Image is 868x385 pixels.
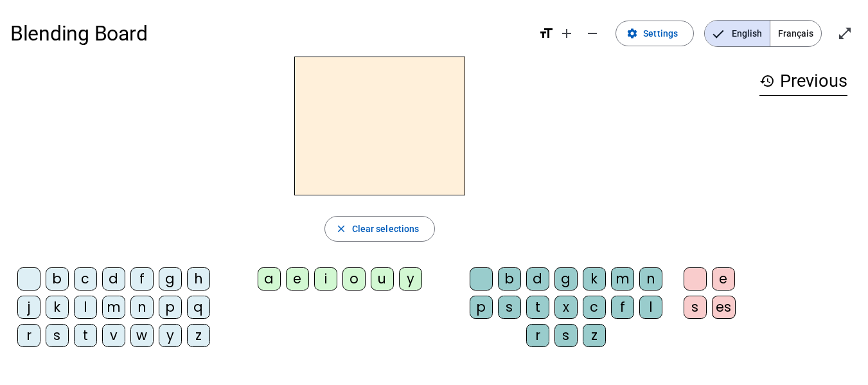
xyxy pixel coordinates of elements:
button: Enter full screen [832,21,858,46]
div: f [611,296,634,319]
div: r [526,324,549,347]
h1: Blending Board [10,13,528,54]
div: e [712,267,735,291]
mat-icon: add [559,26,574,41]
mat-icon: format_size [538,26,554,41]
span: Settings [643,26,678,41]
div: g [159,267,182,291]
div: e [286,267,309,291]
div: c [583,296,606,319]
div: l [639,296,662,319]
div: p [470,296,493,319]
span: English [705,21,770,46]
div: z [583,324,606,347]
button: Increase font size [554,21,580,46]
div: o [342,267,366,291]
button: Decrease font size [580,21,605,46]
button: Clear selections [324,216,436,242]
div: q [187,296,210,319]
span: Clear selections [352,221,420,237]
div: b [498,267,521,291]
div: u [371,267,394,291]
div: es [712,296,736,319]
div: m [611,267,634,291]
div: k [46,296,69,319]
div: f [130,267,154,291]
div: z [187,324,210,347]
div: m [102,296,125,319]
div: g [554,267,578,291]
div: s [498,296,521,319]
div: w [130,324,154,347]
div: v [102,324,125,347]
div: t [74,324,97,347]
div: p [159,296,182,319]
div: n [639,267,662,291]
mat-icon: settings [626,28,638,39]
button: Settings [616,21,694,46]
div: a [258,267,281,291]
div: d [526,267,549,291]
div: b [46,267,69,291]
mat-button-toggle-group: Language selection [704,20,822,47]
div: s [554,324,578,347]
div: r [17,324,40,347]
div: s [684,296,707,319]
div: y [399,267,422,291]
div: i [314,267,337,291]
div: h [187,267,210,291]
mat-icon: remove [585,26,600,41]
mat-icon: history [759,73,775,89]
div: s [46,324,69,347]
div: n [130,296,154,319]
h3: Previous [759,67,847,96]
div: j [17,296,40,319]
div: l [74,296,97,319]
div: y [159,324,182,347]
div: k [583,267,606,291]
div: c [74,267,97,291]
div: t [526,296,549,319]
span: Français [770,21,821,46]
mat-icon: open_in_full [837,26,853,41]
div: d [102,267,125,291]
mat-icon: close [335,223,347,235]
div: x [554,296,578,319]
